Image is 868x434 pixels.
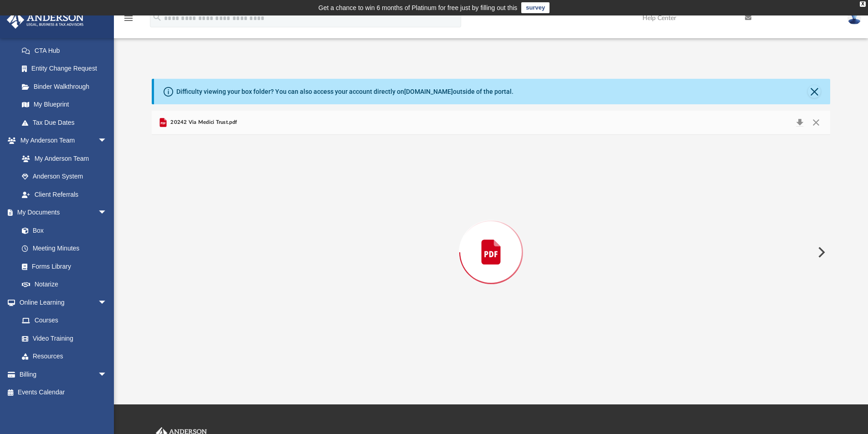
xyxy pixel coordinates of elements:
a: My Blueprint [13,96,116,114]
span: arrow_drop_down [98,132,116,150]
a: Box [13,221,112,240]
a: [DOMAIN_NAME] [404,88,453,95]
a: My Anderson Teamarrow_drop_down [6,132,116,150]
a: My Anderson Team [13,149,112,168]
a: menu [123,17,134,24]
img: User Pic [847,11,861,25]
a: Video Training [13,329,112,347]
button: Close [808,116,824,129]
a: Online Learningarrow_drop_down [6,293,116,311]
button: Close [808,85,821,98]
div: Preview [152,111,831,370]
a: My Documentsarrow_drop_down [6,204,116,222]
a: Tax Due Dates [13,113,121,132]
a: CTA Hub [13,41,121,60]
img: Anderson Advisors Platinum Portal [4,11,87,29]
a: Binder Walkthrough [13,77,121,96]
div: Difficulty viewing your box folder? You can also access your account directly on outside of the p... [176,87,514,97]
a: Forms Library [13,257,112,276]
a: Entity Change Request [13,60,121,78]
a: Meeting Minutes [13,240,116,258]
a: Events Calendar [6,383,121,402]
a: Anderson System [13,168,116,186]
a: Billingarrow_drop_down [6,365,121,383]
a: survey [521,2,550,13]
span: arrow_drop_down [98,293,116,312]
a: Resources [13,347,116,366]
div: close [860,1,866,7]
span: 20242 Via Medici Trust.pdf [169,118,237,127]
i: search [152,12,162,22]
a: Courses [13,311,116,330]
button: Download [791,116,808,129]
a: Client Referrals [13,185,116,204]
button: Next File [811,240,831,265]
a: Notarize [13,276,116,294]
i: menu [123,13,134,24]
span: arrow_drop_down [98,204,116,222]
span: arrow_drop_down [98,365,116,384]
div: Get a chance to win 6 months of Platinum for free just by filling out this [318,2,518,13]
